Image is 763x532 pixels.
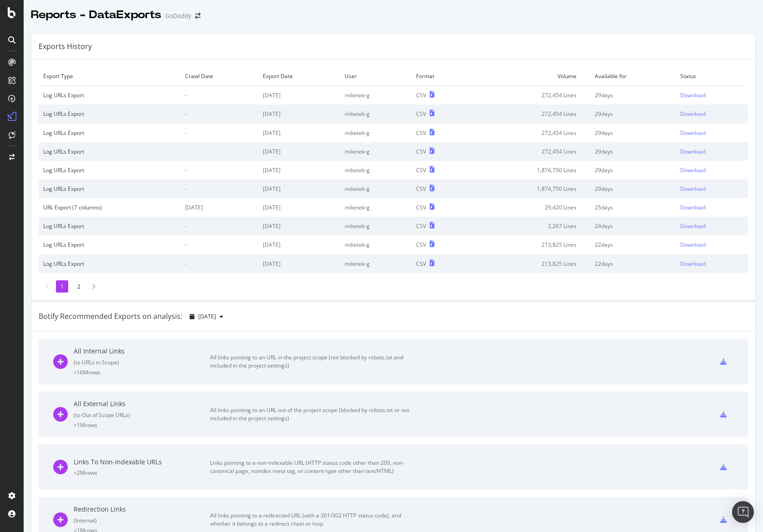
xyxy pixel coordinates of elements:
div: Log URLs Export [43,222,176,230]
div: Log URLs Export [43,185,176,193]
div: CSV [416,260,426,268]
span: 2025 Sep. 7th [198,313,216,320]
td: 272,454 Lines [469,124,590,142]
div: Reports - DataExports [31,7,161,23]
div: Log URLs Export [43,110,176,118]
td: Export Type [39,67,181,86]
div: Redirection Links [74,505,210,514]
td: - [181,254,258,273]
a: Download [680,129,743,137]
td: User [340,67,412,86]
td: [DATE] [258,217,340,235]
td: Status [676,67,748,86]
td: [DATE] [258,142,340,161]
td: - [181,142,258,161]
div: Download [680,260,706,268]
td: 213,825 Lines [469,235,590,254]
div: All External Links [74,399,210,408]
div: All Internal Links [74,347,210,356]
div: All links pointing to a redirected URL (with a 301/302 HTTP status code), and whether it belongs ... [210,512,415,528]
td: 29 days [590,124,676,142]
td: 213,825 Lines [469,254,590,273]
div: Download [680,222,706,230]
td: miketek-g [340,161,412,179]
td: 22 days [590,235,676,254]
li: 1 [56,280,68,293]
div: ( to Out of Scope URLs ) [74,411,210,419]
td: [DATE] [258,86,340,105]
div: = 2M rows [74,469,210,477]
td: Export Date [258,67,340,86]
div: Log URLs Export [43,260,176,268]
div: Exports History [39,41,92,52]
div: CSV [416,222,426,230]
td: 24 days [590,217,676,235]
td: [DATE] [258,235,340,254]
div: CSV [416,129,426,137]
td: miketek-g [340,235,412,254]
td: miketek-g [340,254,412,273]
td: [DATE] [258,104,340,123]
td: 25 days [590,198,676,217]
td: - [181,86,258,105]
a: Download [680,204,743,211]
div: Download [680,241,706,249]
td: miketek-g [340,142,412,161]
td: 29 days [590,104,676,123]
td: - [181,217,258,235]
td: Crawl Date [181,67,258,86]
td: 272,454 Lines [469,86,590,105]
a: Download [680,241,743,249]
td: [DATE] [258,124,340,142]
div: CSV [416,241,426,249]
div: csv-export [720,411,727,418]
td: Format [412,67,470,86]
div: Botify Recommended Exports on analysis: [39,311,182,322]
div: ( to URLs in Scope ) [74,358,210,366]
div: All links pointing to an URL in the project scope (not blocked by robots.txt and included in the ... [210,353,415,370]
div: csv-export [720,358,727,365]
div: CSV [416,110,426,118]
td: miketek-g [340,124,412,142]
div: Log URLs Export [43,166,176,174]
a: Download [680,166,743,174]
td: [DATE] [258,254,340,273]
td: miketek-g [340,86,412,105]
td: 272,454 Lines [469,104,590,123]
div: csv-export [720,464,727,470]
td: 29 days [590,179,676,198]
div: Download [680,91,706,99]
div: Download [680,166,706,174]
td: miketek-g [340,104,412,123]
div: Log URLs Export [43,129,176,137]
td: 29,420 Lines [469,198,590,217]
button: [DATE] [186,309,227,324]
a: Download [680,110,743,118]
td: miketek-g [340,198,412,217]
td: 22 days [590,254,676,273]
div: CSV [416,148,426,155]
div: CSV [416,185,426,193]
div: Download [680,129,706,137]
div: Download [680,110,706,118]
a: Download [680,222,743,230]
td: [DATE] [181,198,258,217]
td: Available for [590,67,676,86]
div: Log URLs Export [43,148,176,155]
a: Download [680,260,743,268]
td: 2,267 Lines [469,217,590,235]
div: arrow-right-arrow-left [195,13,201,19]
td: [DATE] [258,161,340,179]
div: GoDaddy [165,11,191,20]
td: - [181,235,258,254]
div: = 1M rows [74,421,210,429]
td: [DATE] [258,198,340,217]
td: [DATE] [258,179,340,198]
div: = 16M rows [74,368,210,376]
div: Download [680,148,706,155]
div: CSV [416,166,426,174]
td: 29 days [590,161,676,179]
td: 29 days [590,142,676,161]
div: Links pointing to a non-indexable URL (HTTP status code other than 200, non-canonical page, noind... [210,459,415,475]
div: Download [680,185,706,193]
